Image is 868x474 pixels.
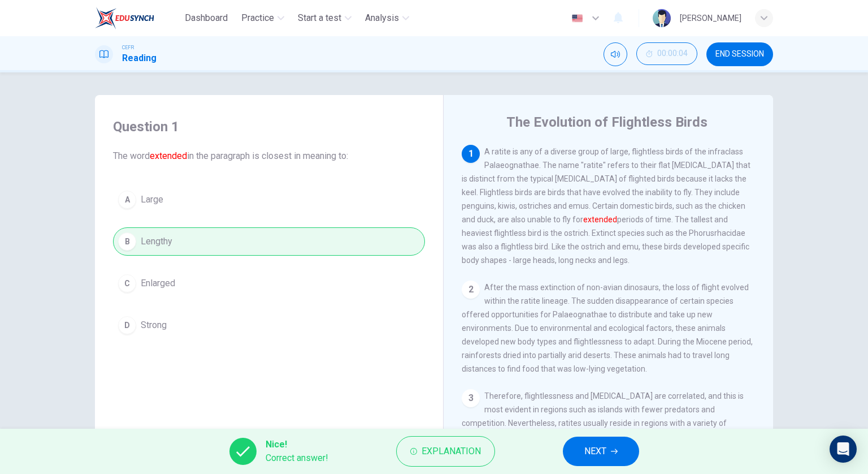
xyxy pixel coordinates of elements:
[293,8,356,28] button: Start a test
[95,7,180,29] a: EduSynch logo
[122,44,134,51] span: CEFR
[563,437,639,466] button: NEXT
[180,8,232,28] button: Dashboard
[95,7,154,29] img: EduSynch logo
[636,42,697,65] button: 00:00:04
[636,42,697,66] div: Hide
[237,8,289,28] button: Practice
[122,51,157,65] h1: Reading
[298,11,341,25] span: Start a test
[113,118,425,136] h4: Question 1
[657,49,688,58] span: 00:00:04
[422,443,481,459] span: Explanation
[462,147,750,265] span: A ratite is any of a diverse group of large, flightless birds of the infraclass Palaeognathae. Th...
[396,436,495,467] button: Explanation
[462,281,480,299] div: 2
[266,438,328,451] span: Nice!
[680,11,741,25] div: [PERSON_NAME]
[715,50,764,59] span: END SESSION
[462,283,753,373] span: After the mass extinction of non-avian dinosaurs, the loss of flight evolved within the ratite li...
[241,11,274,25] span: Practice
[266,451,328,465] span: Correct answer!
[113,149,425,163] span: The word in the paragraph is closest in meaning to:
[506,113,708,131] h4: The Evolution of Flightless Birds
[150,150,187,161] font: extended
[462,145,480,163] div: 1
[604,42,627,66] div: Mute
[584,443,606,459] span: NEXT
[462,389,480,407] div: 3
[653,9,671,27] img: Profile picture
[830,436,857,463] div: Open Intercom Messenger
[365,11,399,25] span: Analysis
[706,42,773,66] button: END SESSION
[361,8,414,28] button: Analysis
[583,215,617,224] font: extended
[185,11,228,25] span: Dashboard
[570,14,584,23] img: en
